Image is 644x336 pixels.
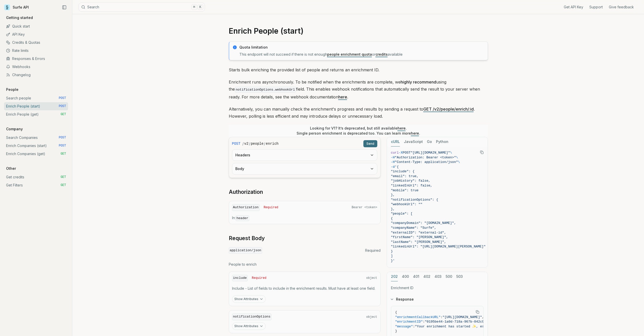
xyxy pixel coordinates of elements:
p: Quota limitation [239,45,485,50]
button: Show Attributes [232,322,266,330]
span: ] [391,254,393,258]
button: 402 [423,272,430,281]
kbd: ⌘ [191,4,197,10]
code: notificationOptions.webhookUrl [235,87,296,93]
span: GET [60,183,66,187]
span: \ [450,151,452,155]
button: Send [363,140,377,147]
button: Python [436,137,448,146]
span: "lastName": "[PERSON_NAME]", [391,240,446,244]
span: "firstName": "[PERSON_NAME]", [391,235,448,239]
button: 403 [434,272,442,281]
span: object [366,315,377,319]
span: "include": { [391,170,415,173]
button: Body [232,163,377,174]
a: Changelog [4,71,68,79]
span: "companyName": "Surfe", [391,226,436,230]
button: Copy Text [474,308,481,316]
a: Search people POST [4,94,68,102]
a: Credits & Quotas [4,38,68,47]
code: v2 [244,141,248,146]
span: }, [391,207,395,211]
span: , [482,315,484,319]
button: 500 [446,272,452,281]
button: 202 [391,272,398,281]
a: here [411,131,419,135]
p: Include - List of fields to include in the enrichment results. Must have at least one field. [232,286,377,291]
span: } [391,249,393,253]
button: JavaScript [404,137,423,146]
a: Give feedback [609,5,634,10]
span: : [413,325,415,328]
button: Collapse Sidebar [60,4,68,11]
span: "enrichmentCallbackURL" [395,315,441,319]
span: object [366,276,377,280]
a: Enrich People (start) POST [4,102,68,110]
span: "[URL][DOMAIN_NAME]" [443,315,482,319]
span: / [264,141,265,146]
span: \ [458,160,460,164]
span: "Content-Type: application/json" [395,160,458,164]
code: application/json [229,247,262,254]
span: -H [391,156,395,159]
button: Copy Text [478,149,486,156]
a: Quick start [4,22,68,30]
a: Enrich Companies (get) GET [4,150,68,158]
button: Show Attributes [232,295,266,303]
code: header [236,215,250,221]
p: In: [232,215,377,221]
span: POST [59,96,66,100]
span: { [395,310,397,314]
span: POST [59,104,66,108]
p: Looking for V1? It’s deprecated, but still available . Single person enrichment is deprecated too... [297,126,420,136]
p: Company [4,127,25,132]
code: notificationOptions [232,313,272,320]
span: { [391,217,393,220]
span: POST [232,141,241,146]
span: "[URL][DOMAIN_NAME]" [411,151,450,155]
button: Go [427,137,432,146]
a: Search Companies POST [4,134,68,142]
p: Enrichment runs asynchronously. To be notified when the enrichments are complete, we using the fi... [229,78,488,100]
a: Responses & Errors [4,55,68,63]
span: : [441,315,443,319]
span: "jobHistory": false, [391,179,430,183]
span: -X [399,151,403,155]
p: Starts bulk enriching the provided list of people and returns an enrichment ID. [229,66,488,73]
a: Rate limits [4,47,68,55]
span: POST [403,151,410,155]
span: '{ [395,165,399,169]
span: / [249,141,250,146]
a: Request Body [229,235,265,242]
span: "notificationOptions": { [391,198,438,202]
span: Required [252,276,266,280]
a: people enrichment quota [327,52,372,56]
p: People [4,87,20,92]
a: GET /v2/people/enrich/:id [423,107,474,112]
span: "mobile": true [391,188,419,192]
button: cURL [391,137,400,146]
p: Alternatively, you can manually check the enrichment's progress and results by sending a request ... [229,106,488,120]
span: "externalID": "external-id", [391,231,446,235]
a: Enrich Companies (start) POST [4,142,68,150]
a: Authorization [229,188,263,196]
p: Enrichment ID [391,285,484,290]
span: "Authorization: Bearer <token>" [395,156,456,159]
button: Search⌘K [78,3,205,12]
span: GET [60,112,66,116]
button: 400 [402,272,409,281]
span: "companyDomain": "[DOMAIN_NAME]", [391,221,456,225]
code: Authorization [232,204,260,211]
span: \ [456,156,458,159]
span: "Your enrichment has started ✨, estimated time: 2 seconds." [415,325,533,328]
span: -d [391,165,395,169]
a: Webhooks [4,63,68,71]
span: GET [60,175,66,179]
span: / [242,141,244,146]
span: Required [264,205,278,209]
span: : [423,320,425,324]
a: Get API Key [564,5,583,10]
span: "0195be44-1a0d-718a-967b-042c9d17ffd7" [425,320,500,324]
code: people [251,141,263,146]
p: Getting started [4,15,35,20]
